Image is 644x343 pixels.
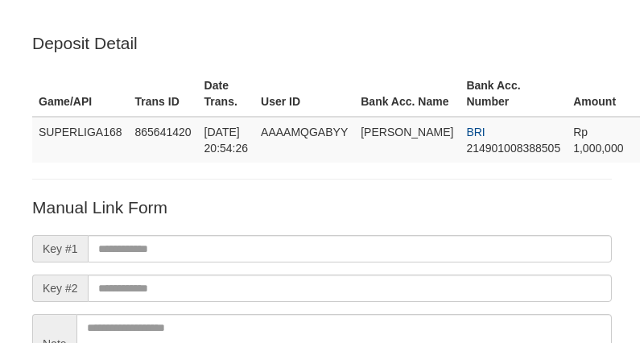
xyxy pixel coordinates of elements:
[460,71,567,117] th: Bank Acc. Number
[361,126,453,138] span: [PERSON_NAME]
[129,117,198,163] td: 865641420
[204,126,249,155] span: [DATE] 20:54:26
[32,275,88,302] span: Key #2
[198,71,255,117] th: Date Trans.
[261,126,348,138] span: AAAAMQGABYY
[32,235,88,262] span: Key #1
[573,126,623,155] span: Rp 1,000,000
[32,117,129,163] td: SUPERLIGA168
[32,196,612,219] p: Manual Link Form
[567,71,640,117] th: Amount
[32,31,612,55] p: Deposit Detail
[354,71,460,117] th: Bank Acc. Name
[254,71,354,117] th: User ID
[32,71,129,117] th: Game/API
[466,126,485,138] span: BRI
[466,142,560,155] span: Copy 214901008388505 to clipboard
[129,71,198,117] th: Trans ID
